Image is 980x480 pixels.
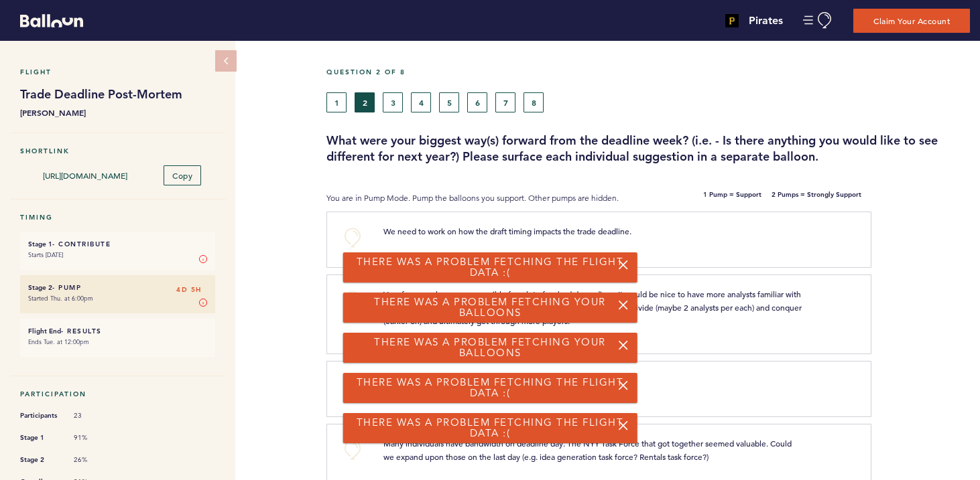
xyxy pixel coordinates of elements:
h1: Trade Deadline Post-Mortem [20,86,215,102]
div: There was a problem fetching your balloons [343,293,637,323]
button: 6 [467,92,487,112]
div: There was a problem fetching the flight data :( [343,373,637,403]
a: Balloon [10,13,83,27]
b: [PERSON_NAME] [20,106,215,119]
div: There was a problem fetching your balloons [343,333,637,363]
span: 23 [74,411,114,420]
h5: Shortlink [20,147,215,155]
time: Started Thu. at 6:00pm [28,294,93,303]
time: Starts [DATE] [28,250,63,259]
h5: Timing [20,213,215,222]
button: 3 [383,92,403,112]
span: Copy [172,170,192,181]
h4: Pirates [749,13,783,29]
svg: Balloon [20,14,83,27]
button: Manage Account [803,12,833,29]
button: 2 [355,92,375,112]
span: 26% [74,455,114,465]
h5: Question 2 of 8 [326,68,970,76]
button: 8 [524,92,544,112]
span: Stage 2 [20,453,60,467]
small: Flight End [28,327,61,335]
time: Ends Tue. at 12:00pm [28,337,89,346]
h6: - Pump [28,283,207,292]
h5: Flight [20,68,215,76]
span: We need to work on how the draft timing impacts the trade deadline. [383,226,631,236]
button: Claim Your Account [853,9,970,33]
button: 1 [326,92,347,112]
button: 4 [411,92,431,112]
h6: - Results [28,327,207,335]
div: There was a problem fetching the flight data :( [343,413,637,443]
span: Participants [20,409,60,422]
h5: Participation [20,390,215,398]
span: 91% [74,433,114,443]
b: 2 Pumps = Strongly Support [772,191,861,205]
p: You are in Pump Mode. Pump the balloons you support. Other pumps are hidden. [326,191,643,205]
span: Stage 1 [20,431,60,445]
button: 7 [495,92,515,112]
small: Stage 2 [28,283,52,292]
b: 1 Pump = Support [703,191,761,205]
button: Copy [164,165,201,185]
div: There was a problem fetching the flight data :( [343,252,637,283]
span: 4D 5H [176,283,202,297]
h6: - Contribute [28,240,207,248]
button: 5 [439,92,459,112]
small: Stage 1 [28,240,52,248]
h3: What were your biggest way(s) forward from the deadline week? (i.e. - Is there anything you would... [326,133,970,165]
